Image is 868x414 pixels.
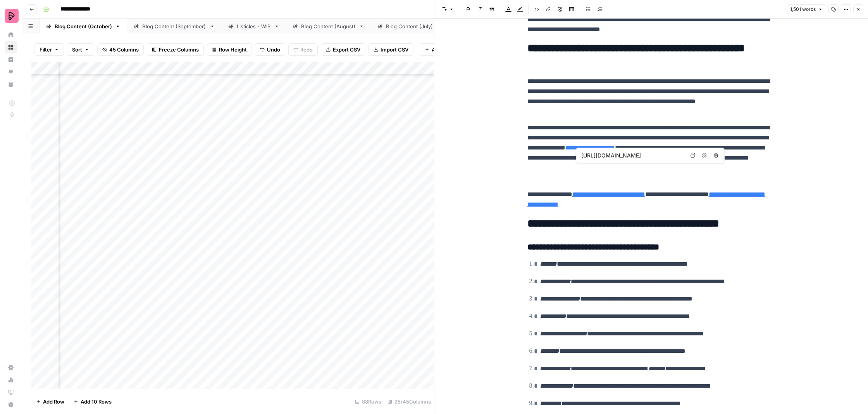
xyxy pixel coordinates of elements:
span: Add Row [43,398,64,405]
span: Filter [40,46,52,53]
a: Listicles - WIP [222,19,286,34]
a: Blog Content (August) [286,19,371,34]
button: Add Column [420,43,467,56]
span: 1,501 words [790,6,816,13]
button: Help + Support [5,399,17,411]
a: Blog Content (July) [371,19,449,34]
a: Blog Content (October) [40,19,127,34]
span: 45 Columns [109,46,139,53]
button: Export CSV [321,43,365,56]
button: Import CSV [369,43,413,56]
span: Import CSV [381,46,408,53]
button: 1,501 words [787,4,826,14]
button: Freeze Columns [147,43,204,56]
div: Blog Content (August) [301,22,356,30]
span: Undo [267,46,280,53]
button: Workspace: Preply [5,6,17,26]
span: Sort [72,46,82,53]
button: Row Height [207,43,252,56]
button: Add Row [31,395,69,408]
a: Browse [5,41,17,53]
span: Redo [300,46,313,53]
button: Sort [67,43,94,56]
span: Add 10 Rows [81,398,112,405]
a: Your Data [5,78,17,91]
button: Add 10 Rows [69,395,116,408]
div: Blog Content (October) [55,22,112,30]
img: Preply Logo [5,9,19,23]
a: Blog Content (September) [127,19,222,34]
div: Blog Content (July) [386,22,434,30]
div: 88 Rows [352,395,384,408]
div: Listicles - WIP [237,22,271,30]
a: Learning Hub [5,386,17,399]
a: Opportunities [5,66,17,78]
div: 25/45 Columns [384,395,434,408]
button: 45 Columns [97,43,144,56]
a: Settings [5,361,17,374]
button: Undo [255,43,285,56]
span: Row Height [219,46,247,53]
span: Freeze Columns [159,46,199,53]
button: Redo [288,43,318,56]
a: Home [5,29,17,41]
a: Insights [5,53,17,66]
button: Filter [34,43,64,56]
a: Usage [5,374,17,386]
div: Blog Content (September) [142,22,207,30]
span: Export CSV [333,46,360,53]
